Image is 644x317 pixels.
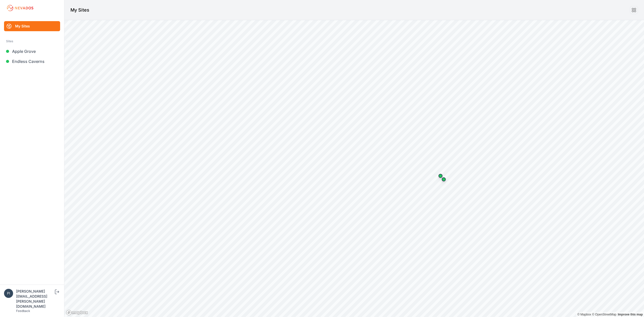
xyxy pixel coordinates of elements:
[618,313,643,316] a: Map feedback
[4,21,60,31] a: My Sites
[70,7,89,14] h1: My Sites
[64,20,644,317] canvas: Map
[4,289,13,298] img: piotr.kolodziejczyk@energix-group.com
[16,289,54,309] div: [PERSON_NAME][EMAIL_ADDRESS][PERSON_NAME][DOMAIN_NAME]
[577,313,591,316] a: Mapbox
[4,46,60,56] a: Apple Grove
[6,4,34,12] img: Nevados
[16,309,30,313] a: Feedback
[592,313,616,316] a: OpenStreetMap
[66,310,88,315] a: Mapbox logo
[6,38,58,44] div: Sites
[435,171,446,181] div: Map marker
[4,56,60,66] a: Endless Caverns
